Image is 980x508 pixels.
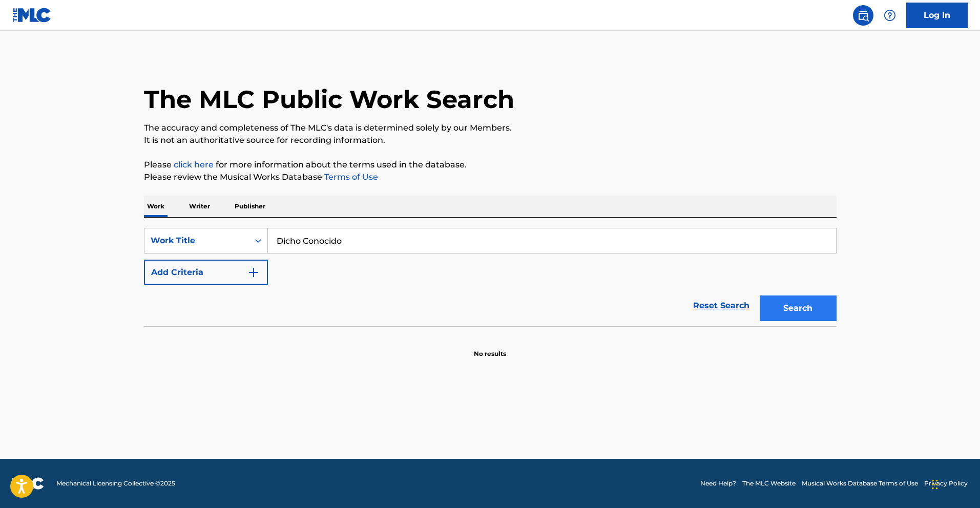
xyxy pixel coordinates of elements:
p: The accuracy and completeness of The MLC's data is determined solely by our Members. [144,122,837,134]
h1: The MLC Public Work Search [144,84,514,115]
img: logo [12,477,44,490]
a: Need Help? [700,479,736,488]
form: Search Form [144,228,837,326]
a: click here [174,160,214,170]
button: Add Criteria [144,260,268,285]
p: It is not an authoritative source for recording information. [144,134,837,146]
img: search [857,9,869,22]
div: Work Title [151,235,243,247]
a: Public Search [853,5,873,26]
a: The MLC Website [742,479,796,488]
a: Log In [906,3,968,28]
div: Help [880,5,900,26]
p: Please review the Musical Works Database [144,171,837,183]
span: Mechanical Licensing Collective © 2025 [56,479,175,488]
p: Work [144,196,168,217]
img: help [884,9,896,22]
p: No results [474,337,506,358]
a: Terms of Use [322,172,378,182]
iframe: Chat Widget [929,459,980,508]
p: Please for more information about the terms used in the database. [144,159,837,171]
a: Privacy Policy [924,479,968,488]
a: Reset Search [688,294,755,317]
img: MLC Logo [12,8,52,23]
p: Writer [186,196,213,217]
a: Musical Works Database Terms of Use [802,479,918,488]
div: Drag [932,469,938,500]
img: 9d2ae6d4665cec9f34b9.svg [247,266,260,279]
p: Publisher [232,196,268,217]
button: Search [760,295,837,321]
